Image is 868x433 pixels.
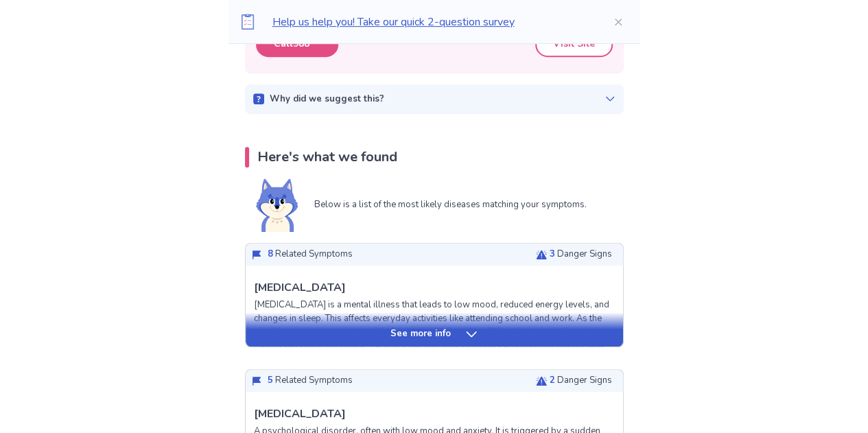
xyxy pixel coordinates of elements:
[256,32,338,57] button: Call988
[257,147,397,167] p: Here's what we found
[268,374,273,386] span: 5
[550,248,555,260] span: 3
[390,327,451,341] p: See more info
[535,32,613,57] button: Visit Site
[268,248,353,261] p: Related Symptoms
[272,14,591,30] p: Help us help you! Take our quick 2-question survey
[550,248,612,261] p: Danger Signs
[270,93,384,106] p: Why did we suggest this?
[256,178,298,232] img: Shiba
[550,374,555,386] span: 2
[550,374,612,388] p: Danger Signs
[268,248,273,260] span: 8
[268,374,353,388] p: Related Symptoms
[254,299,615,366] p: [MEDICAL_DATA] is a mental illness that leads to low mood, reduced energy levels, and changes in ...
[314,198,587,212] p: Below is a list of the most likely diseases matching your symptoms.
[254,279,346,296] p: [MEDICAL_DATA]
[254,406,346,422] p: [MEDICAL_DATA]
